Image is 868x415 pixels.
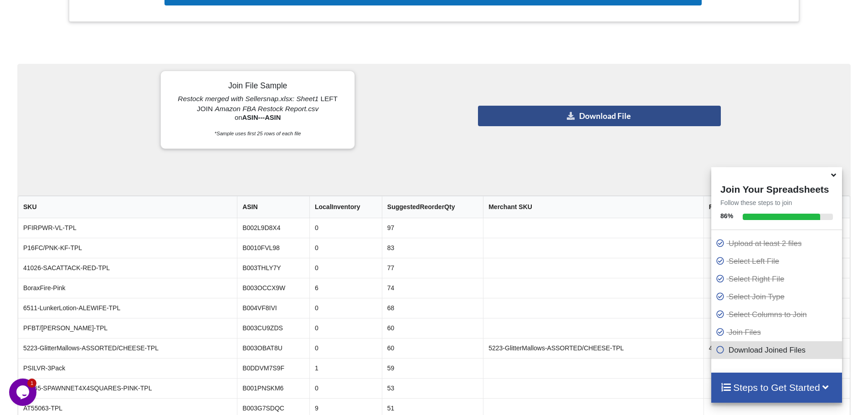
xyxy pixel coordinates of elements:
p: Select Join Type [716,291,840,302]
td: B003CU9ZDS [237,318,309,338]
td: 77 [382,258,483,278]
td: 0 [309,338,382,358]
td: 0 [309,258,382,278]
td: 68 [382,298,483,318]
td: 53 [382,378,483,398]
i: Amazon FBA Restock Report.csv [215,105,318,113]
i: Restock merged with Sellersnap.xlsx: Sheet1 [178,95,318,102]
p: Download Joined Files [716,344,840,356]
span: on [235,114,281,121]
td: B003OCCX9W [237,278,309,298]
h5: Join File Sample [171,81,344,91]
p: Select Columns to Join [716,309,840,320]
td: P16FC/PNK-KF-TPL [18,238,237,258]
td: 0 [309,238,382,258]
td: PSILVR-3Pack [18,358,237,378]
td: B003THLY7Y [237,258,309,278]
td: BoraxFire-Pink [18,278,237,298]
p: Select Left File [716,256,840,267]
td: B003OBAT8U [237,338,309,358]
td: B0010FVL98 [237,238,309,258]
td: B002L9D8X4 [237,218,309,238]
td: B004VF8IVI [237,298,309,318]
td: 6 [309,278,382,298]
td: B001PNSKM6 [237,378,309,398]
th: SKU [18,196,237,218]
iframe: chat widget [9,379,38,406]
td: B0DDVM7S9F [237,358,309,378]
td: 0 [309,218,382,238]
p: LEFT JOIN [171,94,344,114]
td: 83 [382,238,483,258]
th: ASIN [237,196,309,218]
td: 6511-LunkerLotion-ALEWIFE-TPL [18,298,237,318]
b: ASIN---ASIN [242,114,281,121]
td: 60 [382,338,483,358]
p: Follow these steps to join [711,198,842,207]
td: 0 [309,378,382,398]
th: Recommended replenishment qty [704,196,850,218]
th: LocalInventory [309,196,382,218]
td: 41026-SACATTACK-RED-TPL [18,258,237,278]
td: 1 [309,358,382,378]
td: 5223-GlitterMallows-ASSORTED/CHEESE-TPL [483,338,703,358]
td: 59 [382,358,483,378]
td: 55065-SPAWNNET4X4SQUARES-PINK-TPL [18,378,237,398]
p: Upload at least 2 files [716,238,840,249]
button: Download File [478,106,721,126]
td: 60 [382,318,483,338]
td: 0 [309,318,382,338]
td: 74 [382,278,483,298]
h4: Steps to Get Started [720,382,833,393]
b: 86 % [720,212,733,220]
td: 4 [704,338,850,358]
td: 5223-GlitterMallows-ASSORTED/CHEESE-TPL [18,338,237,358]
p: Join Files [716,327,840,338]
p: Select Right File [716,273,840,285]
th: Merchant SKU [483,196,703,218]
td: 0 [309,298,382,318]
td: 97 [382,218,483,238]
i: *Sample uses first 25 rows of each file [215,131,301,136]
td: PFBT/[PERSON_NAME]-TPL [18,318,237,338]
th: SuggestedReorderQty [382,196,483,218]
td: PFIRPWR-VL-TPL [18,218,237,238]
h4: Join Your Spreadsheets [711,181,842,195]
